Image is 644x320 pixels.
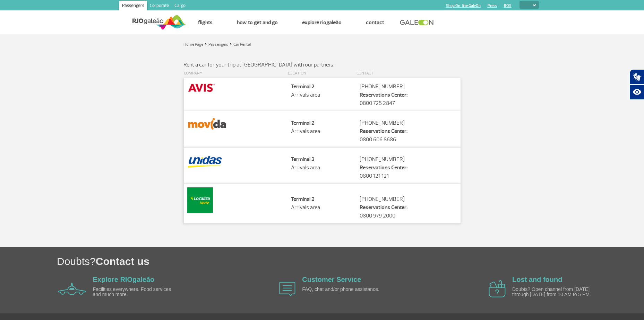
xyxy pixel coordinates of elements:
td: Arrivals area [287,184,356,223]
img: airplane icon [489,280,506,297]
img: Localiza [187,187,213,213]
a: How to get and go [237,19,278,26]
div: Plugin de acessibilidade da Hand Talk. [629,69,644,100]
a: Home Page [183,42,203,47]
th: COMPANY [183,69,287,78]
img: airplane icon [279,282,295,296]
strong: Terminal 2 [291,156,315,163]
p: Rent a car for your trip at [GEOGRAPHIC_DATA] with our partners. [183,61,461,69]
span: Contact us [96,256,149,267]
a: Corporate [147,1,172,12]
img: Unidas [187,151,223,170]
strong: Terminal 2 [291,83,315,90]
p: Doubts? Open channel from [DATE] through [DATE] from 10 AM to 5 PM. [512,287,592,297]
a: Passengers [208,42,228,47]
button: Abrir tradutor de língua de sinais. [629,69,644,85]
a: Explore RIOgaleão [93,276,155,283]
th: LOCATION [287,69,356,78]
p: FAQ, chat and/or phone assistance. [302,287,382,292]
td: [PHONE_NUMBER] 0800 606 8686 [356,111,461,147]
a: Lost and found [512,276,562,283]
strong: Reservations Center: [360,204,407,211]
td: Arrivals area [287,111,356,147]
img: airplane icon [58,283,86,295]
img: Avis [187,82,216,94]
a: Cargo [172,1,188,12]
a: RQS [504,3,512,8]
a: Flights [198,19,213,26]
a: Explore RIOgaleão [302,19,342,26]
td: [PHONE_NUMBER] 0800 725 2847 [356,78,461,111]
td: Arrivals area [287,78,356,111]
a: Shop On-line GaleOn [446,3,481,8]
img: Movida [187,115,227,133]
a: Press [488,3,497,8]
a: Contact [366,19,384,26]
strong: Terminal 2 [291,196,315,203]
p: Facilities everywhere. Food services and much more. [93,287,173,297]
th: CONTACT [356,69,461,78]
strong: Terminal 2 [291,119,315,126]
td: Arrivals area [287,147,356,184]
strong: Reservations Center: [360,164,407,171]
a: Car Rental [233,42,251,47]
strong: Reservations Center: [360,91,407,98]
a: Customer Service [302,276,361,283]
h1: Doubts? [57,254,644,268]
button: Abrir recursos assistivos. [629,85,644,100]
a: Passengers [119,1,147,12]
strong: Reservations Center: [360,128,407,135]
td: [PHONE_NUMBER] 0800 979 2000 [356,184,461,223]
a: > [230,40,232,48]
td: [PHONE_NUMBER] 0800 121 121 [356,147,461,184]
a: > [205,40,207,48]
